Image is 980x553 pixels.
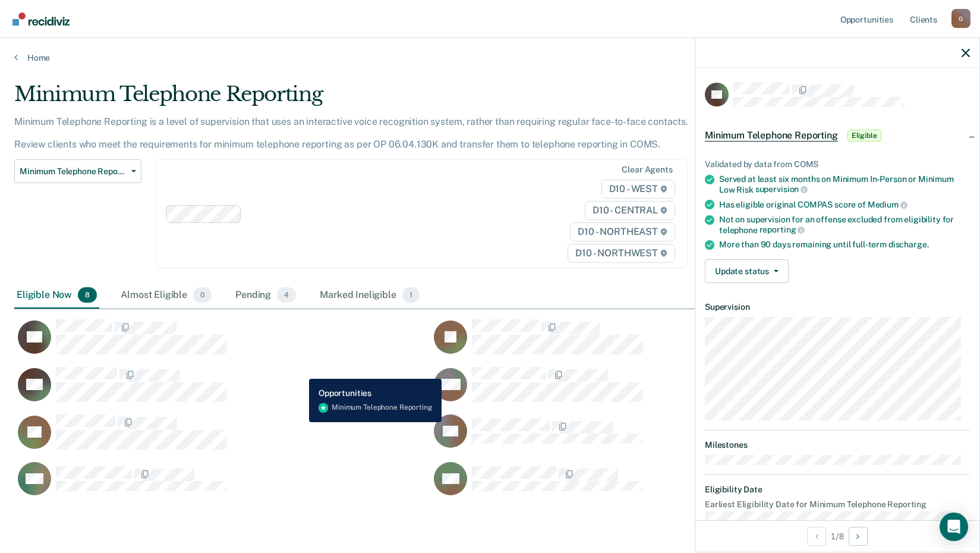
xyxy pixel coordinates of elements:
[940,513,968,541] div: Open Intercom Messenger
[14,366,430,414] div: CaseloadOpportunityCell-0702097
[755,184,808,194] span: supervision
[888,240,929,249] span: discharge.
[951,9,970,28] button: Profile dropdown button
[719,215,970,235] div: Not on supervision for an offense excluded from eligibility for telephone
[705,440,970,450] dt: Milestones
[568,244,675,263] span: D10 - NORTHWEST
[705,259,789,283] button: Update status
[705,159,970,169] div: Validated by data from COMS
[719,240,970,250] div: More than 90 days remaining until full-term
[14,116,688,150] p: Minimum Telephone Reporting is a level of supervision that uses an interactive voice recognition ...
[14,82,749,116] div: Minimum Telephone Reporting
[847,130,881,142] span: Eligible
[14,461,430,509] div: CaseloadOpportunityCell-0189089
[622,165,672,175] div: Clear agents
[430,366,846,414] div: CaseloadOpportunityCell-0817246
[570,222,675,241] span: D10 - NORTHEAST
[317,282,422,309] div: Marked Ineligible
[705,130,838,142] span: Minimum Telephone Reporting
[193,287,212,303] span: 0
[849,527,868,546] button: Next Opportunity
[277,287,296,303] span: 4
[585,201,675,220] span: D10 - CENTRAL
[118,282,214,309] div: Almost Eligible
[705,302,970,312] dt: Supervision
[719,174,970,194] div: Served at least six months on Minimum In-Person or Minimum Low Risk
[705,485,970,495] dt: Eligibility Date
[760,225,805,234] span: reporting
[601,180,675,199] span: D10 - WEST
[14,282,99,309] div: Eligible Now
[695,520,979,552] div: 1 / 8
[12,12,70,26] img: Recidiviz
[14,319,430,366] div: CaseloadOpportunityCell-0789528
[807,527,826,546] button: Previous Opportunity
[695,117,979,155] div: Minimum Telephone ReportingEligible
[14,414,430,461] div: CaseloadOpportunityCell-0673931
[430,319,846,366] div: CaseloadOpportunityCell-0722212
[705,499,970,510] dt: Earliest Eligibility Date for Minimum Telephone Reporting
[402,287,420,303] span: 1
[430,461,846,509] div: CaseloadOpportunityCell-0819470
[20,166,127,177] span: Minimum Telephone Reporting
[233,282,298,309] div: Pending
[868,200,907,209] span: Medium
[14,52,966,63] a: Home
[719,199,970,210] div: Has eligible original COMPAS score of
[951,9,970,28] div: G
[78,287,97,303] span: 8
[430,414,846,461] div: CaseloadOpportunityCell-0522708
